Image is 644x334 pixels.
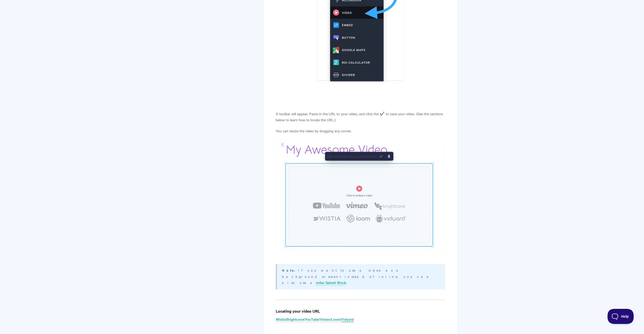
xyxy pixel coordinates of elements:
a: YouTube [305,317,319,322]
a: Vimeo [320,317,330,322]
p: A toolbar will appear. Paste in the URL to your video, and click the ✔️ to save your video. (See ... [276,111,445,123]
p: If you want to use a video as a background element instead of inline, you can also use a . [282,267,439,285]
p: | | | | | [276,316,445,322]
a: Vidyard [341,317,354,322]
img: file-TJwF0xfdvJ.png [276,140,445,252]
a: video Splash Block [316,280,346,285]
p: You can resize the video by dragging any corner. [276,128,445,134]
a: Loom [331,317,340,322]
a: Wistia [276,317,286,322]
a: Brightcove [287,317,304,322]
iframe: Toggle Customer Support [608,309,634,324]
h4: Locating your video URL [276,308,445,314]
strong: Note: [282,268,298,273]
